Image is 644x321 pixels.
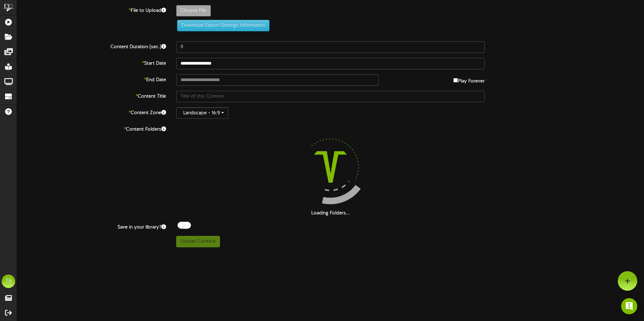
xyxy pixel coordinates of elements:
[453,78,458,82] input: Play Forever
[176,107,228,119] button: Landscape - 16:9
[177,20,269,31] button: Download Export Settings Information
[12,124,171,133] label: Content Folders
[12,222,171,231] label: Save in your library?
[12,107,171,116] label: Content Zone
[12,91,171,100] label: Content Title
[2,275,15,288] div: TB
[174,23,269,28] a: Download Export Settings Information
[12,5,171,14] label: File to Upload
[311,211,350,216] strong: Loading Folders...
[176,91,485,102] input: Title of this Content
[12,41,171,50] label: Content Duration (sec.)
[287,124,374,210] img: loading-spinner-4.png
[621,298,637,314] div: Open Intercom Messenger
[12,74,171,83] label: End Date
[12,58,171,67] label: Start Date
[176,236,220,247] button: Upload Content
[453,74,485,85] label: Play Forever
